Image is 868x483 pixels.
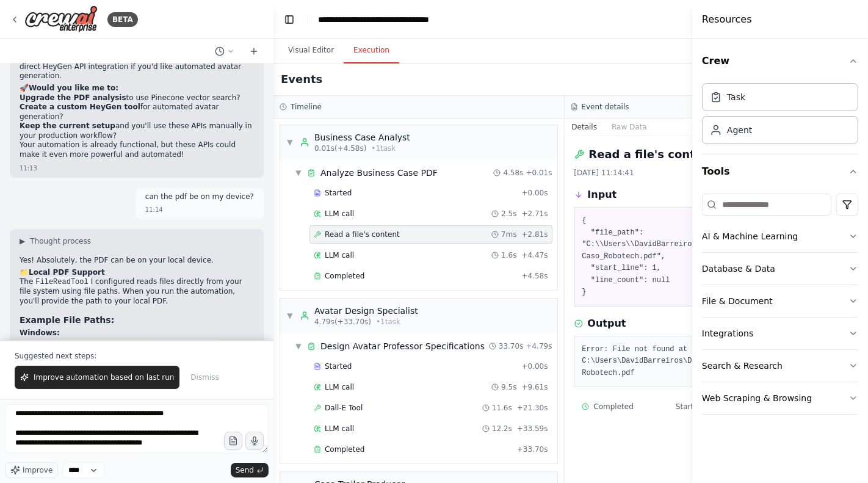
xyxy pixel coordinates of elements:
strong: Local PDF Support [29,268,105,277]
div: Avatar Design Specialist [314,305,418,317]
strong: Windows: [20,329,60,337]
button: Web Scraping & Browsing [702,382,858,414]
span: + 9.61s [521,382,548,392]
p: Suggested next steps: [15,351,259,361]
span: ▼ [286,311,294,321]
span: + 2.81s [521,230,548,239]
button: Crew [702,44,858,78]
div: [DATE] 11:14:41 [574,168,846,178]
button: Send [231,463,269,478]
p: can the pdf be on my device? [145,192,254,202]
h2: 📁 [20,268,254,278]
span: + 4.47s [521,250,548,260]
span: Send [236,465,254,475]
h2: Read a file's content [589,146,716,163]
div: Task [727,91,745,103]
strong: Would you like me to: [29,84,118,92]
button: File & Document [702,285,858,317]
span: Started [325,188,352,198]
span: + 21.30s [517,403,548,413]
strong: Create a custom HeyGen tool [20,103,140,111]
button: Database & Data [702,253,858,285]
span: Read a file's content [325,230,400,239]
div: Analyze Business Case PDF [320,167,438,179]
span: Completed [325,445,364,454]
span: ▼ [295,168,302,178]
h3: Output [588,316,626,331]
button: Start a new chat [244,44,264,59]
span: • 1 task [376,317,400,327]
button: Search & Research [702,350,858,382]
div: Agent [727,124,752,136]
div: BETA [107,12,138,27]
div: Design Avatar Professor Specifications [320,340,485,352]
span: LLM call [325,382,354,392]
span: 4.79s (+33.70s) [314,317,371,327]
button: Switch to previous chat [210,44,239,59]
button: Raw Data [604,118,654,136]
span: Dismiss [190,372,219,382]
span: 9.5s [501,382,516,392]
button: Tools [702,154,858,189]
li: for automated avatar generation? [20,103,254,122]
p: The I configured reads files directly from your file system using file paths. When you run the au... [20,277,254,306]
strong: Keep the current setup [20,122,115,130]
button: Improve [5,462,58,478]
div: File & Document [702,295,773,307]
p: Yes! Absolutely, the PDF can be on your local device. [20,256,254,266]
span: + 2.71s [521,209,548,219]
div: Business Case Analyst [314,131,410,143]
div: 11:13 [20,164,37,173]
div: Web Scraping & Browsing [702,392,812,404]
span: 1.6s [501,250,516,260]
span: + 4.79s [526,341,552,351]
p: Your automation is already functional, but these APIs could make it even more powerful and automa... [20,140,254,159]
li: to use Pinecone vector search? [20,93,254,103]
div: Tools [702,189,858,424]
div: Integrations [702,327,753,340]
span: Improve automation based on last run [34,372,174,382]
button: Execution [344,38,399,64]
span: + 0.00s [521,188,548,198]
button: Integrations [702,318,858,349]
h2: 🚀 [20,84,254,93]
li: and you'll use these APIs manually in your production workflow? [20,122,254,140]
code: FileReadTool [33,277,90,288]
button: Details [565,118,605,136]
span: Started 11:14:41 [676,402,736,412]
span: 12.2s [492,424,512,434]
span: ▶ [20,236,25,246]
strong: Example File Paths: [20,315,114,325]
span: 11.6s [492,403,512,413]
button: Visual Editor [278,38,344,64]
span: Thought process [30,236,91,246]
p: : I could create a custom tool for direct HeyGen API integration if you'd like automated avatar g... [20,53,254,81]
span: Improve [23,465,52,475]
div: Database & Data [702,263,775,275]
span: 4.58s [503,168,523,178]
span: ▼ [295,341,302,351]
span: 7ms [501,230,517,239]
span: • 1 task [371,143,396,153]
span: 33.70s [499,341,524,351]
div: 11:14 [145,205,163,214]
span: 0.01s (+4.58s) [314,143,366,153]
span: Started [325,361,352,371]
button: AI & Machine Learning [702,220,858,252]
span: + 0.00s [521,361,548,371]
span: Dall-E Tool [325,403,363,413]
h3: Timeline [291,102,322,112]
pre: Error: File not found at path: C:\Users\DavidBarreiros\Downloads\Workflow_Informe01_Caso_Robotech... [582,344,838,380]
img: Logo [24,5,98,33]
h4: Resources [702,12,752,27]
pre: { "file_path": "C:\\Users\\DavidBarreiros\\Downloads\\Workflow_Informe01_Caso_Robotech.pdf", "sta... [582,215,838,299]
div: AI & Machine Learning [702,230,798,242]
span: + 33.59s [517,424,548,434]
h3: Input [588,187,617,202]
span: Completed [325,271,364,281]
button: ▶Thought process [20,236,91,246]
div: Search & Research [702,360,783,372]
span: 2.5s [501,209,516,219]
span: LLM call [325,250,354,260]
button: Dismiss [184,366,225,389]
